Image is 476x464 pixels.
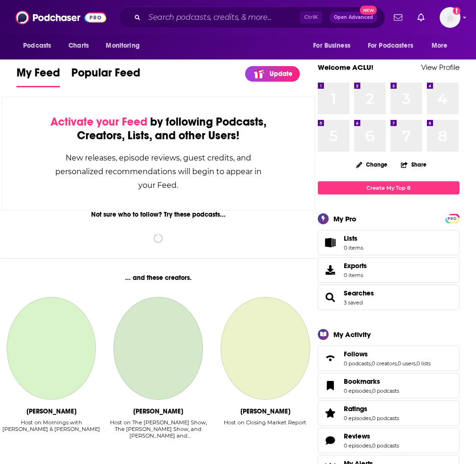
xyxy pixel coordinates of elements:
a: 0 episodes [344,442,371,449]
a: Reviews [344,432,399,440]
span: Searches [318,285,459,310]
a: Show notifications dropdown [390,9,406,25]
span: Logged in as aclumedia [440,7,460,28]
a: 3 saved [344,299,363,306]
span: Follows [344,350,368,358]
a: 0 episodes [344,388,371,394]
div: Host on Mornings with Greg & Eli [1,419,101,439]
span: , [371,388,372,394]
a: Welcome ACLU! [318,63,374,72]
a: Todd Gleason [221,297,310,400]
div: Host on Closing Market Report [224,419,306,439]
a: 0 lists [416,360,431,367]
span: Popular Feed [71,66,140,85]
span: New [360,6,377,15]
button: open menu [362,37,427,55]
a: 0 creators [372,360,397,367]
span: , [371,442,372,449]
button: Change [350,159,393,170]
a: Show notifications dropdown [414,9,428,25]
span: Lists [344,234,357,243]
img: Podchaser - Follow, Share and Rate Podcasts [16,8,106,26]
a: Searches [344,289,374,297]
div: ... and these creators. [1,274,315,282]
span: Monitoring [106,39,139,52]
a: 0 podcasts [372,442,399,449]
a: Bookmarks [321,379,340,392]
a: 0 podcasts [372,415,399,422]
a: 0 users [398,360,416,367]
div: Host on Closing Market Report [224,419,306,426]
a: 0 episodes [344,415,371,422]
a: Ratings [344,405,399,413]
div: My Pro [333,214,357,223]
div: Search podcasts, credits, & more... [119,7,385,28]
span: Exports [321,263,340,277]
button: Show profile menu [440,7,460,28]
a: Bookmarks [344,377,399,386]
div: Not sure who to follow? Try these podcasts... [1,211,315,219]
span: Ratings [344,405,367,413]
span: Activate your Feed [51,115,147,129]
input: Search podcasts, credits, & more... [144,10,300,25]
a: Lists [318,230,459,255]
span: Follows [318,346,459,371]
span: Open Advanced [334,15,373,20]
span: Exports [344,262,367,270]
button: Open AdvancedNew [330,12,377,23]
div: Host on The Kevin Sheehan Show, The Kevin Sheehan Show, and Cooley and Kevin with Chris … [109,419,208,439]
span: Lists [344,234,363,243]
a: 0 podcasts [344,360,371,367]
span: For Podcasters [368,39,413,52]
a: Greg Gaston [7,297,96,400]
div: New releases, episode reviews, guest credits, and personalized recommendations will begin to appe... [49,151,267,192]
span: , [371,360,372,367]
button: open menu [17,37,63,55]
span: Ratings [318,400,459,426]
span: Ctrl K [300,11,322,24]
span: , [397,360,398,367]
div: My Activity [333,330,371,339]
span: Bookmarks [318,373,459,398]
a: PRO [447,214,458,221]
button: Share [400,155,427,174]
a: Exports [318,257,459,283]
a: Update [245,66,300,82]
a: Popular Feed [71,66,140,87]
a: View Profile [421,63,459,72]
span: Lists [321,236,340,249]
a: Create My Top 8 [318,181,459,194]
span: My Feed [17,66,60,85]
a: Follows [344,350,431,358]
a: My Feed [17,66,60,87]
span: More [432,39,448,52]
button: open menu [99,37,152,55]
p: Update [270,70,292,78]
a: 0 podcasts [372,388,399,394]
div: Greg Gaston [26,407,76,415]
a: Follows [321,352,340,365]
button: open menu [306,37,362,55]
span: Reviews [344,432,370,440]
span: 0 items [344,272,367,278]
a: Charts [62,37,94,55]
span: , [371,415,372,422]
span: Charts [68,39,89,52]
div: Host on The [PERSON_NAME] Show, The [PERSON_NAME] Show, and [PERSON_NAME] and [PERSON_NAME] with ... [109,419,208,439]
span: Podcasts [23,39,51,52]
span: 0 items [344,245,363,251]
span: Bookmarks [344,377,380,386]
a: Reviews [321,434,340,447]
div: Todd Gleason [240,407,290,415]
span: , [416,360,416,367]
div: by following Podcasts, Creators, Lists, and other Users! [49,115,267,143]
img: User Profile [440,7,460,28]
span: For Business [313,39,350,52]
a: Searches [321,291,340,304]
a: Ratings [321,406,340,420]
div: Kevin Sheehan [133,407,183,415]
svg: Add a profile image [453,7,460,15]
